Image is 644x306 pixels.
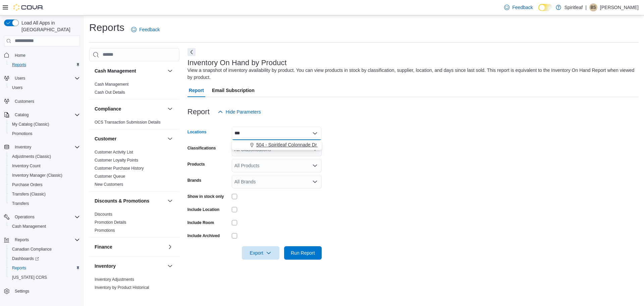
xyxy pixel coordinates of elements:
[12,51,28,59] a: Home
[12,287,32,295] a: Settings
[7,263,83,273] button: Reports
[1,235,83,245] button: Reports
[12,191,46,197] span: Transfers (Classic)
[12,122,49,127] span: My Catalog (Classic)
[9,61,80,69] span: Reports
[95,90,125,95] a: Cash Out Details
[13,4,44,11] img: Cova
[187,48,196,56] button: Next
[12,182,43,187] span: Purchase Orders
[7,129,83,138] button: Promotions
[7,245,83,254] button: Canadian Compliance
[9,84,25,92] a: Users
[9,200,80,208] span: Transfers
[12,213,80,221] span: Operations
[1,110,83,120] button: Catalog
[589,3,597,11] div: Beth S
[187,178,201,183] label: Brands
[95,212,112,217] a: Discounts
[12,97,37,105] a: Customers
[565,3,583,11] p: Spiritleaf
[284,246,322,260] button: Run Report
[12,154,51,159] span: Adjustments (Classic)
[95,244,112,250] h3: Finance
[9,181,45,189] a: Purchase Orders
[9,273,80,281] span: Washington CCRS
[95,105,121,112] h3: Compliance
[9,120,52,128] a: My Catalog (Classic)
[291,250,315,256] span: Run Report
[9,171,80,179] span: Inventory Manager (Classic)
[9,255,42,263] a: Dashboards
[9,162,43,170] a: Inventory Count
[95,277,134,282] span: Inventory Adjustments
[15,289,29,294] span: Settings
[232,140,322,150] div: Choose from the following options
[1,74,83,83] button: Users
[95,158,138,163] a: Customer Loyalty Points
[232,140,322,150] button: 504 - Spiritleaf Colonnade Dr ([GEOGRAPHIC_DATA])
[12,201,29,206] span: Transfers
[166,262,174,270] button: Inventory
[1,286,83,296] button: Settings
[95,135,165,142] button: Customer
[12,97,80,105] span: Customers
[166,243,174,251] button: Finance
[12,51,80,59] span: Home
[95,150,133,155] a: Customer Activity List
[15,214,35,220] span: Operations
[12,111,80,119] span: Catalog
[538,4,552,11] input: Dark Mode
[95,68,136,74] h3: Cash Management
[9,273,50,281] a: [US_STATE] CCRS
[12,163,41,169] span: Inventory Count
[9,120,80,128] span: My Catalog (Classic)
[312,179,318,184] button: Open list of options
[246,246,275,260] span: Export
[95,105,165,112] button: Compliance
[585,3,587,11] p: |
[187,207,219,212] label: Include Location
[187,162,205,167] label: Products
[9,255,80,263] span: Dashboards
[95,263,116,269] h3: Inventory
[7,60,83,70] button: Reports
[89,118,179,129] div: Compliance
[7,222,83,231] button: Cash Management
[1,96,83,106] button: Customers
[12,143,34,151] button: Inventory
[9,264,29,272] a: Reports
[9,181,80,189] span: Purchase Orders
[187,129,207,135] label: Locations
[187,220,214,225] label: Include Room
[187,194,224,199] label: Show in stock only
[89,210,179,237] div: Discounts & Promotions
[95,228,115,233] a: Promotions
[7,180,83,189] button: Purchase Orders
[95,82,128,87] span: Cash Management
[95,263,165,269] button: Inventory
[9,190,80,198] span: Transfers (Classic)
[12,62,26,68] span: Reports
[7,199,83,208] button: Transfers
[312,131,318,136] button: Close list of options
[9,222,49,230] a: Cash Management
[7,273,83,282] button: [US_STATE] CCRS
[95,220,126,225] a: Promotion Details
[12,247,52,252] span: Canadian Compliance
[215,105,264,119] button: Hide Parameters
[95,174,125,179] span: Customer Queue
[95,285,149,290] span: Inventory by Product Historical
[9,130,80,138] span: Promotions
[9,84,80,92] span: Users
[7,83,83,92] button: Users
[187,59,287,67] h3: Inventory On Hand by Product
[95,244,165,250] button: Finance
[12,236,32,244] button: Reports
[12,74,28,82] button: Users
[9,152,80,161] span: Adjustments (Classic)
[95,182,123,187] span: New Customers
